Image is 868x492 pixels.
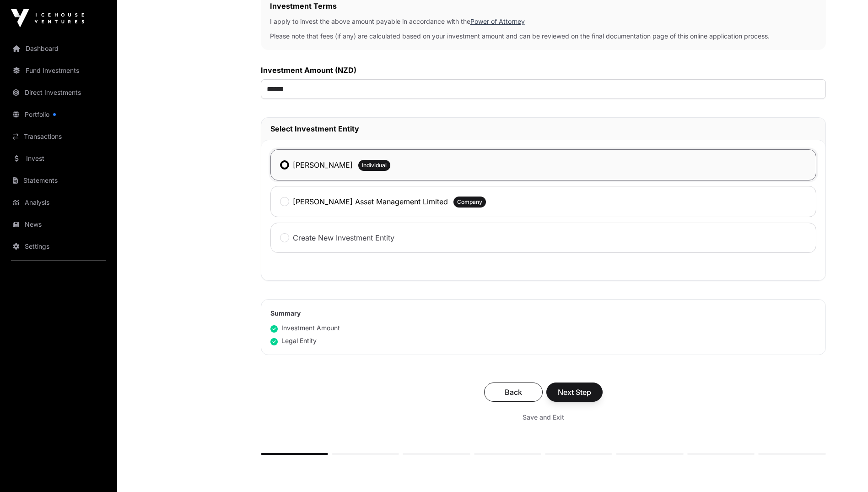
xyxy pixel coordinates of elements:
[270,323,340,333] div: Investment Amount
[7,126,110,147] a: Transactions
[7,192,110,213] a: Analysis
[270,17,817,26] p: I apply to invest the above amount payable in accordance with the
[558,387,591,398] span: Next Step
[484,383,543,402] button: Back
[470,17,525,25] a: Power of Attorney
[270,0,817,11] h2: Investment Terms
[822,448,868,492] iframe: Chat Widget
[11,9,84,27] img: Icehouse Ventures Logo
[293,196,448,207] label: [PERSON_NAME] Asset Management Limited
[7,148,110,169] a: Invest
[270,32,817,41] p: Please note that fees (if any) are calculated based on your investment amount and can be reviewed...
[293,159,353,170] label: [PERSON_NAME]
[270,336,317,345] div: Legal Entity
[523,413,564,422] span: Save and Exit
[496,387,531,398] span: Back
[7,38,110,59] a: Dashboard
[270,309,816,318] h2: Summary
[512,409,575,426] button: Save and Exit
[7,170,110,191] a: Statements
[546,383,603,402] button: Next Step
[7,82,110,103] a: Direct Investments
[270,123,816,134] h2: Select Investment Entity
[261,65,826,76] label: Investment Amount (NZD)
[457,198,482,206] span: Company
[7,214,110,235] a: News
[7,236,110,257] a: Settings
[293,232,394,243] label: Create New Investment Entity
[362,162,387,169] span: Individual
[7,60,110,81] a: Fund Investments
[7,104,110,125] a: Portfolio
